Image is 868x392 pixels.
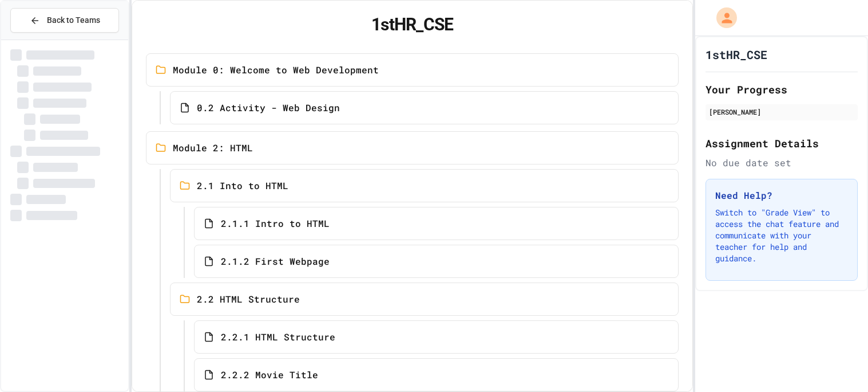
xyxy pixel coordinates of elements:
h2: Your Progress [706,81,858,97]
span: 2.2 HTML Structure [197,292,300,306]
button: Back to Teams [10,8,119,33]
span: 2.1.1 Intro to HTML [221,217,330,230]
span: 0.2 Activity - Web Design [197,101,340,115]
div: No due date set [706,156,858,170]
a: 2.1.1 Intro to HTML [194,207,679,240]
span: Module 0: Welcome to Web Development [173,63,379,77]
span: 2.2.1 HTML Structure [221,330,335,344]
span: 2.2.2 Movie Title [221,368,318,382]
span: Back to Teams [47,14,100,26]
span: Module 2: HTML [173,141,253,155]
h2: Assignment Details [706,135,858,151]
a: 2.1.2 First Webpage [194,245,679,278]
p: Switch to "Grade View" to access the chat feature and communicate with your teacher for help and ... [715,207,848,264]
span: 2.1 Into to HTML [197,179,288,193]
h1: 1stHR_CSE [146,14,679,35]
h1: 1stHR_CSE [706,46,767,62]
a: 2.2.1 HTML Structure [194,320,679,354]
div: [PERSON_NAME] [709,107,854,117]
a: 2.2.2 Movie Title [194,358,679,391]
a: 0.2 Activity - Web Design [170,91,679,124]
div: My Account [704,5,740,31]
h3: Need Help? [715,189,848,202]
span: 2.1.2 First Webpage [221,254,330,268]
